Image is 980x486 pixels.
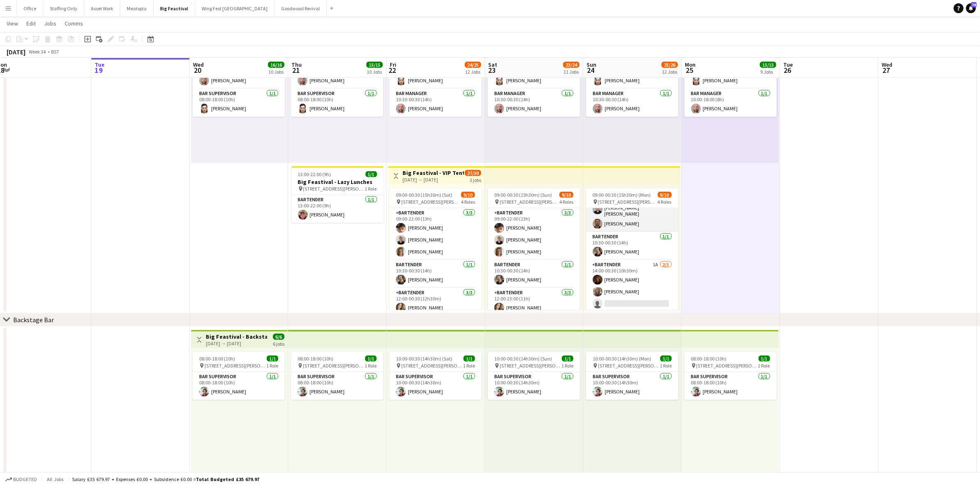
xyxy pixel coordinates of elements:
app-job-card: 08:30-00:30 (16h) (Mon)2/2 [STREET_ADDRESS][PERSON_NAME]2 RolesBar Supervisor1/108:30-22:30 (14h)... [586,41,678,117]
app-job-card: 08:00-18:00 (10h)2/2 [STREET_ADDRESS][PERSON_NAME]2 RolesBar Manager1/108:00-18:00 (10h)[PERSON_N... [291,41,383,117]
span: 1/1 [562,356,573,362]
span: [STREET_ADDRESS][PERSON_NAME] [598,199,658,205]
a: View [3,18,21,29]
app-job-card: 10:00-00:30 (14h30m) (Mon)1/1 [STREET_ADDRESS][PERSON_NAME]1 RoleBar Supervisor1/110:00-00:30 (14... [586,352,678,400]
span: 4 Roles [461,199,475,205]
button: Goodwood Revival [275,0,327,16]
span: [STREET_ADDRESS][PERSON_NAME] [401,199,461,205]
span: Budgeted [13,477,37,482]
div: 08:00-18:00 (10h)1/1 [STREET_ADDRESS][PERSON_NAME]1 RoleBar Supervisor1/108:00-18:00 (10h)[PERSON... [291,352,383,400]
button: Meatopia [120,0,154,16]
a: Jobs [41,18,60,29]
span: Wed [193,61,204,68]
button: Staffing Only [43,0,84,16]
app-job-card: 08:00-18:00 (10h)2/2 [STREET_ADDRESS][PERSON_NAME]2 RolesBar Manager1/108:00-18:00 (10h)[PERSON_N... [193,41,285,117]
app-card-role: Bartender1/110:30-00:30 (14h)[PERSON_NAME] [389,260,482,288]
span: 24 [585,65,596,75]
app-card-role: Bar Supervisor1/108:00-18:00 (10h)[PERSON_NAME] [291,89,383,117]
app-job-card: 08:30-00:30 (16h) (Sun)2/2 [STREET_ADDRESS][PERSON_NAME]2 RolesBar Supervisor1/108:30-22:30 (14h)... [488,41,580,117]
app-job-card: 09:00-00:30 (15h30m) (Mon)9/10 [STREET_ADDRESS][PERSON_NAME]4 Roles09:00-22:00 (13h)[PERSON_NAME]... [586,188,678,310]
span: 9/10 [461,192,475,198]
button: Office [17,0,43,16]
div: 9 Jobs [760,69,776,75]
app-card-role: Bar Manager1/110:00-18:00 (8h)[PERSON_NAME] [684,89,777,117]
span: [STREET_ADDRESS][PERSON_NAME] [500,363,561,369]
app-card-role: Bar Supervisor1/110:00-00:30 (14h30m)[PERSON_NAME] [488,372,580,400]
span: [STREET_ADDRESS][PERSON_NAME] [205,363,266,369]
span: 1/1 [660,356,672,362]
span: [STREET_ADDRESS][PERSON_NAME] [598,363,660,369]
div: 09:00-00:30 (15h30m) (Sun)9/10 [STREET_ADDRESS][PERSON_NAME]4 RolesBartender3/309:00-22:00 (13h)[... [488,188,580,310]
span: [STREET_ADDRESS][PERSON_NAME] [303,186,365,192]
span: 1 Role [365,186,377,192]
span: [STREET_ADDRESS][PERSON_NAME] [401,363,463,369]
span: 10:00-00:30 (14h30m) (Sun) [494,356,552,362]
span: 16/16 [268,62,284,68]
span: Tue [95,61,105,68]
div: 10 Jobs [268,69,284,75]
app-job-card: 08:00-18:00 (10h)1/1 [STREET_ADDRESS][PERSON_NAME]1 RoleBar Supervisor1/108:00-18:00 (10h)[PERSON... [684,352,777,400]
span: [STREET_ADDRESS][PERSON_NAME] [500,199,559,205]
app-card-role: Bar Supervisor1/108:00-18:00 (10h)[PERSON_NAME] [684,372,777,400]
span: Comms [65,20,83,27]
app-card-role: Bar Manager1/110:30-00:30 (14h)[PERSON_NAME] [586,89,678,117]
span: Total Budgeted £35 679.97 [196,476,259,482]
span: 9/10 [658,192,672,198]
span: 27/30 [465,170,481,176]
span: 78 [971,2,977,7]
div: 10:00-00:30 (14h30m) (Sun)1/1 [STREET_ADDRESS][PERSON_NAME]1 RoleBar Supervisor1/110:00-00:30 (14... [488,352,580,400]
app-card-role: Bar Supervisor1/108:00-18:00 (10h)[PERSON_NAME] [193,372,285,400]
a: 78 [966,3,976,13]
app-card-role: Bartender3/309:00-22:00 (13h)[PERSON_NAME][PERSON_NAME][PERSON_NAME] [389,208,482,260]
button: Asset Work [84,0,120,16]
span: 19 [93,65,105,75]
span: 15/15 [366,62,383,68]
span: 09:00-00:30 (15h30m) (Sun) [494,192,552,198]
app-card-role: Bartender1/110:30-00:30 (14h)[PERSON_NAME] [488,260,580,288]
span: 1 Role [561,363,573,369]
div: Backstage Bar [13,316,54,324]
span: 08:00-18:00 (10h) [199,356,235,362]
span: 08:00-18:00 (10h) [298,356,333,362]
span: Wed [882,61,892,68]
div: [DATE] [7,48,26,56]
div: [DATE] → [DATE] [206,340,267,346]
div: 12 Jobs [465,69,481,75]
span: 27 [880,65,892,75]
span: 6/6 [273,334,284,340]
app-card-role: Bartender3/309:00-22:00 (13h)[PERSON_NAME][PERSON_NAME][PERSON_NAME] [488,208,580,260]
app-job-card: 13:00-22:00 (9h)1/1Big Feastival - Lazy Lunches [STREET_ADDRESS][PERSON_NAME]1 RoleBartender1/113... [291,166,384,223]
span: [STREET_ADDRESS][PERSON_NAME] [303,363,365,369]
span: 09:00-00:30 (15h30m) (Mon) [593,192,651,198]
span: Week 34 [27,49,48,55]
span: Sun [587,61,596,68]
span: 1 Role [758,363,770,369]
app-job-card: 10:00-00:30 (14h30m) (Sat)1/1 [STREET_ADDRESS][PERSON_NAME]1 RoleBar Supervisor1/110:00-00:30 (14... [389,352,482,400]
app-card-role: Bartender3/312:00-23:00 (11h)[PERSON_NAME] [488,288,580,342]
span: Sat [488,61,497,68]
button: Wing Fest [GEOGRAPHIC_DATA] [195,0,275,16]
span: View [7,20,18,27]
span: 25 [684,65,696,75]
app-job-card: 08:30-00:30 (16h) (Sat)2/2 [STREET_ADDRESS][PERSON_NAME]2 RolesBar Supervisor1/108:30-22:30 (14h)... [389,41,482,117]
span: 21 [290,65,302,75]
div: BST [51,49,59,55]
span: 1 Role [660,363,672,369]
h3: Big Feastival - VIP Tent [403,169,464,177]
span: Jobs [44,20,56,27]
app-card-role: Bartender1/110:30-00:30 (14h)[PERSON_NAME] [586,232,678,260]
app-job-card: 09:00-00:30 (15h30m) (Sat)9/10 [STREET_ADDRESS][PERSON_NAME]4 RolesBartender3/309:00-22:00 (13h)[... [389,188,482,310]
div: 12 Jobs [662,69,677,75]
span: 9/10 [559,192,573,198]
button: Budgeted [4,475,38,484]
span: 4 Roles [658,199,672,205]
span: 10:00-00:30 (14h30m) (Sat) [396,356,452,362]
app-job-card: 08:00-18:00 (10h)2/2 [STREET_ADDRESS][PERSON_NAME]2 RolesBar Supervisor1/108:00-18:00 (10h)[PERSO... [684,41,777,117]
